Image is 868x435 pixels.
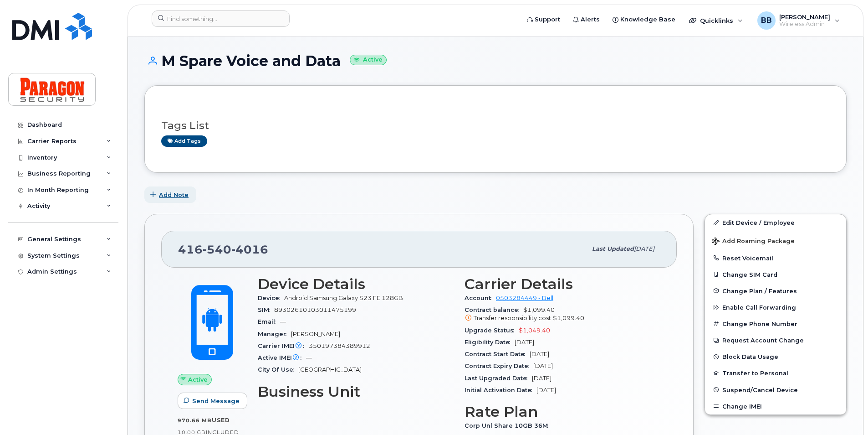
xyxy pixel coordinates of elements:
[705,316,846,332] button: Change Phone Number
[258,342,309,349] span: Carrier IMEI
[144,186,196,203] button: Add Note
[212,417,230,424] span: used
[465,404,660,420] h3: Rate Plan
[592,245,634,252] span: Last updated
[203,243,231,256] span: 540
[284,295,403,301] span: Android Samsung Galaxy S23 FE 128GB
[533,362,553,369] span: [DATE]
[258,295,284,301] span: Device
[178,417,212,424] span: 970.66 MB
[258,383,454,400] h3: Business Unit
[705,266,846,283] button: Change SIM Card
[519,327,550,334] span: $1,049.40
[705,250,846,266] button: Reset Voicemail
[634,245,654,252] span: [DATE]
[258,276,454,292] h3: Device Details
[705,348,846,365] button: Block Data Usage
[178,393,247,409] button: Send Message
[258,306,274,313] span: SIM
[161,135,207,147] a: Add tags
[309,342,370,349] span: 350197384389912
[465,327,519,334] span: Upgrade Status
[178,243,268,256] span: 416
[705,398,846,414] button: Change IMEI
[159,191,189,199] span: Add Note
[258,318,280,325] span: Email
[474,315,551,321] span: Transfer responsibility cost
[465,276,660,292] h3: Carrier Details
[192,397,240,405] span: Send Message
[496,295,553,301] a: 0503284449 - Bell
[536,387,556,394] span: [DATE]
[705,214,846,231] a: Edit Device / Employee
[465,306,523,313] span: Contract balance
[515,339,534,346] span: [DATE]
[280,318,286,325] span: —
[722,386,798,393] span: Suspend/Cancel Device
[465,295,496,301] span: Account
[258,331,291,337] span: Manager
[465,306,660,323] span: $1,099.40
[465,422,553,429] span: Corp Unl Share 10GB 36M
[712,238,795,246] span: Add Roaming Package
[298,366,362,373] span: [GEOGRAPHIC_DATA]
[553,315,584,321] span: $1,099.40
[705,231,846,250] button: Add Roaming Package
[231,243,268,256] span: 4016
[465,387,536,394] span: Initial Activation Date
[465,375,532,382] span: Last Upgraded Date
[274,306,356,313] span: 89302610103011475199
[530,351,549,357] span: [DATE]
[188,375,208,384] span: Active
[258,354,306,361] span: Active IMEI
[705,299,846,316] button: Enable Call Forwarding
[291,331,340,337] span: [PERSON_NAME]
[161,120,830,131] h3: Tags List
[532,375,551,382] span: [DATE]
[465,362,533,369] span: Contract Expiry Date
[465,351,530,357] span: Contract Start Date
[705,332,846,348] button: Request Account Change
[722,287,797,294] span: Change Plan / Features
[350,55,387,65] small: Active
[465,339,515,346] span: Eligibility Date
[705,382,846,398] button: Suspend/Cancel Device
[258,366,298,373] span: City Of Use
[306,354,312,361] span: —
[144,53,847,69] h1: M Spare Voice and Data
[705,365,846,381] button: Transfer to Personal
[705,283,846,299] button: Change Plan / Features
[722,304,796,311] span: Enable Call Forwarding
